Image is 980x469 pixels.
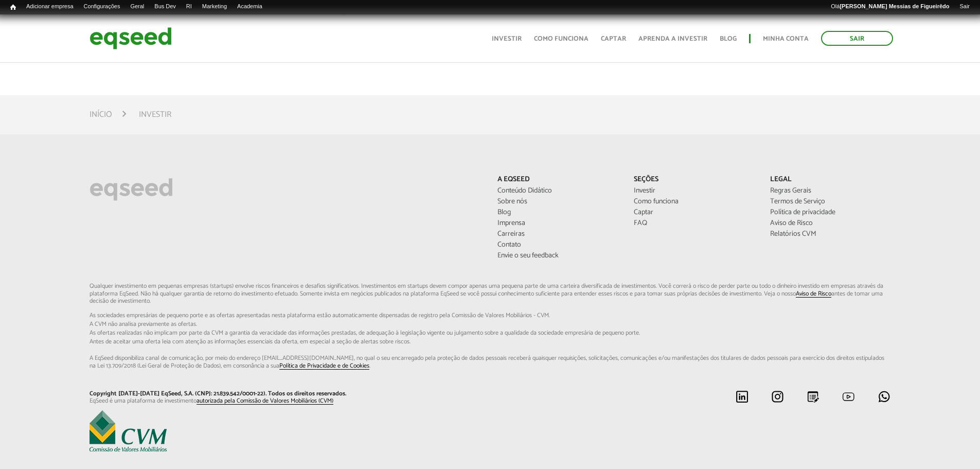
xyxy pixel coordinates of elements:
[90,397,483,405] p: EqSeed é uma plataforma de investimento
[497,198,618,205] a: Sobre nós
[771,390,784,403] img: instagram.svg
[634,220,755,227] a: FAQ
[497,220,618,227] a: Imprensa
[770,209,891,216] a: Política de privacidade
[497,252,618,259] a: Envie o seu feedback
[770,231,891,238] a: Relatórios CVM
[181,3,197,11] a: RI
[878,390,890,403] img: whatsapp.svg
[90,339,891,345] span: Antes de aceitar uma oferta leia com atenção as informações essenciais da oferta, em especial...
[763,36,809,42] a: Minha conta
[197,3,232,11] a: Marketing
[796,291,831,298] a: Aviso de Risco
[90,312,891,319] span: As sociedades empresárias de pequeno porte e as ofertas apresentadas nesta plataforma estão aut...
[720,36,737,42] a: Blog
[497,231,618,238] a: Carreiras
[125,3,149,11] a: Geral
[821,31,893,46] a: Sair
[736,390,749,403] img: linkedin.svg
[149,3,181,11] a: Bus Dev
[90,321,891,327] span: A CVM não analisa previamente as ofertas.
[638,36,707,42] a: Aprenda a investir
[807,390,819,403] img: blog.svg
[770,176,891,184] p: Legal
[232,3,268,11] a: Academia
[5,3,21,12] a: Início
[90,111,112,119] a: Início
[634,176,755,184] p: Seções
[90,410,167,451] img: EqSeed é uma plataforma de investimento autorizada pela Comissão de Valores Mobiliários (CVM)
[90,25,172,52] img: EqSeed
[770,198,891,205] a: Termos de Serviço
[770,220,891,227] a: Aviso de Risco
[497,187,618,195] a: Conteúdo Didático
[534,36,589,42] a: Como funciona
[90,283,891,370] p: Qualquer investimento em pequenas empresas (startups) envolve riscos financeiros e desafios signi...
[826,3,954,11] a: Olá[PERSON_NAME] Messias de Figueirêdo
[90,176,173,203] img: EqSeed Logo
[279,363,369,370] a: Política de Privacidade e de Cookies
[840,3,949,9] strong: [PERSON_NAME] Messias de Figueirêdo
[842,390,855,403] img: youtube.svg
[90,390,483,397] p: Copyright [DATE]-[DATE] EqSeed, S.A. (CNPJ: 21.839.542/0001-22). Todos os direitos reservados.
[90,330,891,336] span: As ofertas realizadas não implicam por parte da CVM a garantia da veracidade das informações p...
[601,36,626,42] a: Captar
[954,3,975,11] a: Sair
[497,176,618,184] p: A EqSeed
[10,4,16,11] span: Início
[497,209,618,216] a: Blog
[139,108,171,121] li: Investir
[497,241,618,249] a: Contato
[634,187,755,195] a: Investir
[79,3,126,11] a: Configurações
[770,187,891,195] a: Regras Gerais
[634,209,755,216] a: Captar
[492,36,522,42] a: Investir
[197,398,333,405] a: autorizada pela Comissão de Valores Mobiliários (CVM)
[21,3,79,11] a: Adicionar empresa
[634,198,755,205] a: Como funciona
